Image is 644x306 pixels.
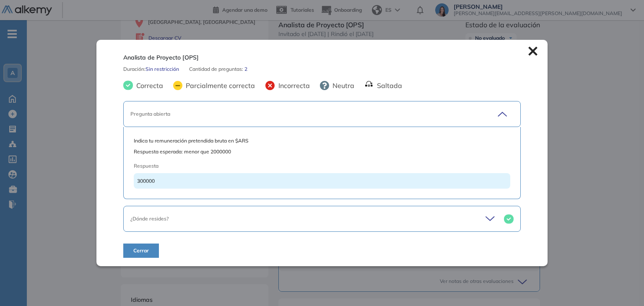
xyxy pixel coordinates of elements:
[133,80,163,91] span: Correcta
[123,65,145,73] span: Duración :
[130,110,475,118] div: Pregunta abierta
[123,53,199,62] span: Analista de Proyecto [OPS]
[244,65,247,73] span: 2
[137,178,155,184] span: 300000
[134,148,510,156] span: Respuesta esperada: menor que 2000000
[182,80,255,91] span: Parcialmente correcta
[374,80,402,91] span: Saltada
[189,65,244,73] span: Cantidad de preguntas:
[130,215,169,222] span: ¿Dónde resides?
[133,247,149,254] span: Cerrar
[123,244,159,258] button: Cerrar
[329,80,354,91] span: Neutra
[134,137,510,145] span: Indica tu remuneración pretendida bruta en $ARS
[275,80,310,91] span: Incorrecta
[134,162,472,170] span: Respuesta
[145,65,179,73] span: Sin restricción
